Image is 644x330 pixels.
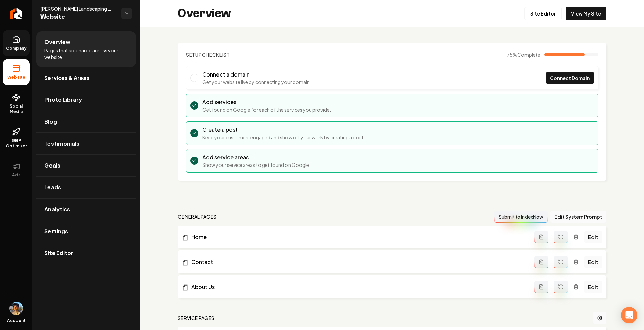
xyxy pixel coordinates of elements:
a: Testimonials [36,133,136,154]
div: Open Intercom Messenger [621,307,637,323]
span: Setup [186,52,202,58]
span: Ads [9,172,23,178]
span: [PERSON_NAME] Landscaping and Design [40,5,116,12]
a: Home [182,233,534,241]
a: View My Site [566,7,606,20]
h2: Overview [178,7,231,20]
h2: Service Pages [178,314,215,321]
span: Settings [44,227,68,235]
p: Keep your customers engaged and show off your work by creating a post. [202,134,365,141]
h3: Add service areas [202,153,310,161]
span: Connect Domain [550,74,590,82]
span: 75 % [507,51,540,58]
a: Edit [584,281,602,293]
span: Account [7,318,26,323]
a: Connect Domain [546,72,594,84]
span: Social Media [3,103,30,114]
span: Website [5,74,28,80]
h2: Checklist [186,51,230,58]
h3: Connect a domain [202,70,311,79]
p: Show your service areas to get found on Google. [202,161,310,168]
span: Testimonials [44,140,79,148]
button: Submit to IndexNow [494,211,548,223]
h3: Add services [202,98,331,106]
button: Open user button [9,302,23,315]
img: Rebolt Logo [10,8,23,19]
span: Site Editor [44,249,73,257]
p: Get found on Google for each of the services you provide. [202,106,331,113]
a: Company [3,30,30,56]
h3: Create a post [202,126,365,134]
span: Website [40,12,116,22]
span: Leads [44,183,61,191]
a: Photo Library [36,89,136,111]
a: Settings [36,220,136,242]
span: Overview [44,38,70,46]
a: Blog [36,111,136,132]
img: Aditya Nair [9,302,23,315]
a: About Us [182,283,534,291]
span: Company [3,46,29,51]
span: Pages that are shared across your website. [44,47,128,60]
button: Ads [3,157,30,183]
a: Leads [36,177,136,198]
h2: general pages [178,213,217,220]
span: Goals [44,161,60,170]
span: Services & Areas [44,74,90,82]
span: Blog [44,118,57,126]
button: Edit System Prompt [550,211,606,223]
a: GBP Optimizer [3,122,30,154]
button: Add admin page prompt [534,281,548,293]
p: Get your website live by connecting your domain. [202,79,311,85]
a: Analytics [36,199,136,220]
span: GBP Optimizer [3,138,30,149]
a: Goals [36,155,136,176]
a: Contact [182,258,534,266]
button: Add admin page prompt [534,231,548,243]
button: Add admin page prompt [534,256,548,268]
span: Complete [517,52,540,58]
a: Services & Areas [36,67,136,89]
a: Edit [584,231,602,243]
a: Social Media [3,88,30,120]
a: Site Editor [36,242,136,264]
a: Site Editor [524,7,562,20]
span: Analytics [44,205,70,213]
a: Edit [584,256,602,268]
span: Photo Library [44,96,82,104]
